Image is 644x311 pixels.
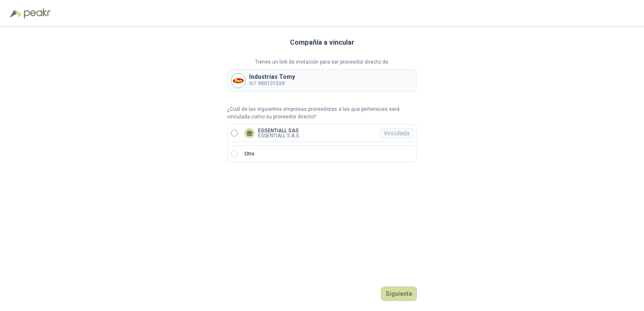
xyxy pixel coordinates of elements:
div: Vinculada [380,128,413,138]
img: Peakr [24,8,51,19]
b: 900131529 [258,80,284,86]
h3: Compañía a vincular [290,37,354,48]
p: ESSENTIALL SAS [258,128,300,133]
img: Company Logo [231,74,245,88]
p: NIT [249,80,295,88]
p: ESSENTIALL S.A.S. [258,133,300,138]
p: ¿Cuál de las siguientes empresas proveedoras a las que perteneces será vinculada como su proveedo... [227,105,417,121]
p: Tienes un link de invitación para ser proveedor directo de: [227,58,417,66]
p: Industrias Tomy [249,74,295,80]
p: Otro [244,150,255,158]
img: Logo [10,9,22,18]
button: Siguiente [381,287,417,301]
